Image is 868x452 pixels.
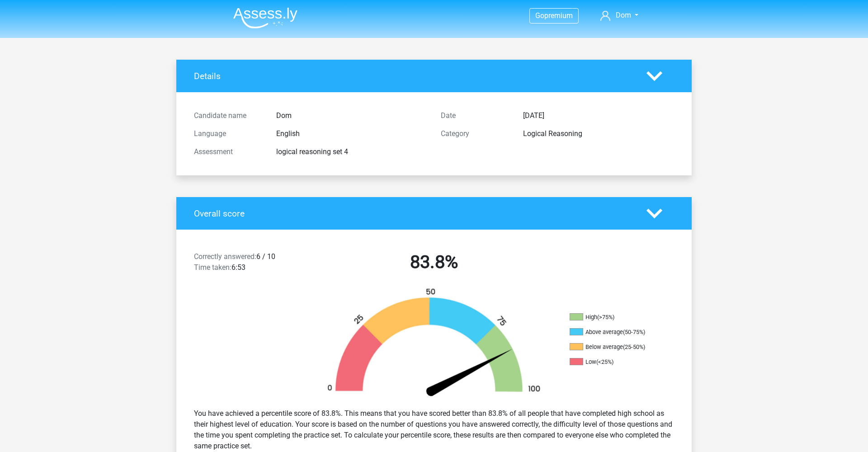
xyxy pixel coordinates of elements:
div: (>75%) [597,314,614,320]
a: Dom [597,10,642,21]
div: (<25%) [596,358,613,365]
div: (50-75%) [623,329,645,335]
div: [DATE] [516,110,681,121]
span: Correctly answered: [194,252,256,261]
li: Below average [570,343,660,351]
span: Dom [616,11,631,19]
div: (25-50%) [623,344,645,350]
a: Gopremium [530,9,578,22]
li: High [570,313,660,321]
div: Dom [269,110,434,121]
span: premium [544,11,573,20]
span: Time taken: [194,263,231,272]
div: logical reasoning set 4 [269,146,434,157]
li: Above average [570,328,660,336]
h2: 83.8% [317,251,551,273]
div: Language [187,128,269,139]
div: Date [434,110,516,121]
div: Category [434,128,516,139]
h4: Details [194,71,633,81]
div: 6 / 10 6:53 [187,251,311,277]
div: Assessment [187,146,269,157]
span: Go [535,11,544,20]
img: 84.bc7de206d6a3.png [312,287,556,401]
div: English [269,128,434,139]
div: Candidate name [187,110,269,121]
img: Assessly [233,7,297,28]
h4: Overall score [194,208,633,219]
div: Logical Reasoning [516,128,681,139]
li: Low [570,358,660,366]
